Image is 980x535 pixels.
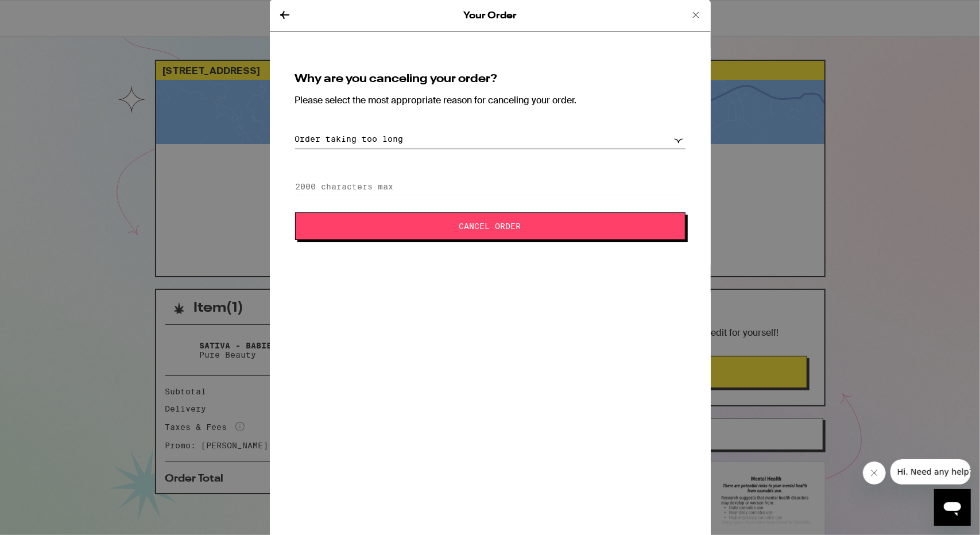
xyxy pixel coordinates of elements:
[863,462,886,484] iframe: Close message
[7,8,83,17] span: Hi. Need any help?
[459,222,521,230] span: Cancel Order
[295,73,685,85] h3: Why are you canceling your order?
[295,94,685,106] p: Please select the most appropriate reason for canceling your order.
[295,178,685,195] input: 2000 characters max
[934,489,971,526] iframe: Button to launch messaging window
[890,459,971,484] iframe: Message from company
[295,212,685,240] button: Cancel Order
